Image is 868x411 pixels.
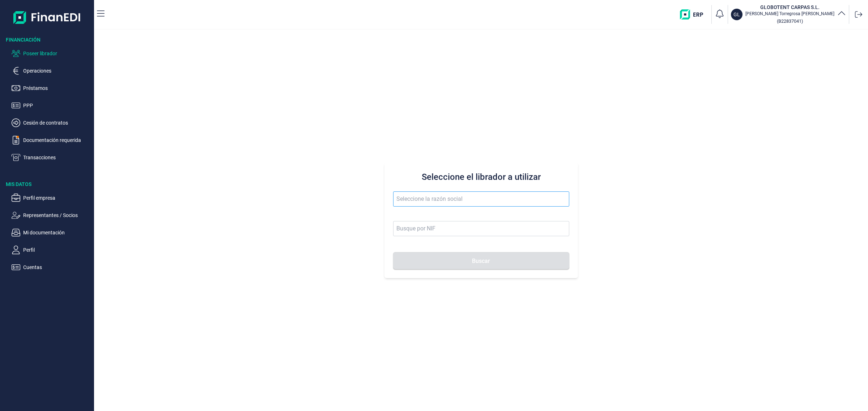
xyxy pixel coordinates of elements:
[12,194,91,202] button: Perfil empresa
[12,263,91,272] button: Cuentas
[23,118,91,127] p: Cesión de contratos
[393,171,569,183] h3: Seleccione el librador a utilizar
[745,11,834,17] p: [PERSON_NAME] Torregrosa [PERSON_NAME]
[12,101,91,110] button: PPP
[745,4,834,11] h3: GLOBOTENT CARPAS S.L.
[12,153,91,162] button: Transacciones
[12,246,91,254] button: Perfil
[731,4,846,25] button: GLGLOBOTENT CARPAS S.L.[PERSON_NAME] Torregrosa [PERSON_NAME](B22837041)
[23,136,91,144] p: Documentación requerida
[23,66,91,75] p: Operaciones
[393,191,569,207] input: Seleccione la razón social
[23,228,91,237] p: Mi documentación
[472,258,490,264] span: Buscar
[393,221,569,236] input: Busque por NIF
[680,9,709,20] img: erp
[23,263,91,272] p: Cuentas
[393,252,569,269] button: Buscar
[12,136,91,144] button: Documentación requerida
[12,228,91,237] button: Mi documentación
[12,66,91,75] button: Operaciones
[12,118,91,127] button: Cesión de contratos
[12,49,91,58] button: Poseer librador
[23,194,91,202] p: Perfil empresa
[23,49,91,58] p: Poseer librador
[23,84,91,92] p: Préstamos
[23,153,91,162] p: Transacciones
[23,211,91,220] p: Representantes / Socios
[777,18,803,24] small: Copiar cif
[23,101,91,110] p: PPP
[13,6,81,29] img: Logo de aplicación
[12,84,91,92] button: Préstamos
[733,11,740,18] p: GL
[23,246,91,254] p: Perfil
[12,211,91,220] button: Representantes / Socios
